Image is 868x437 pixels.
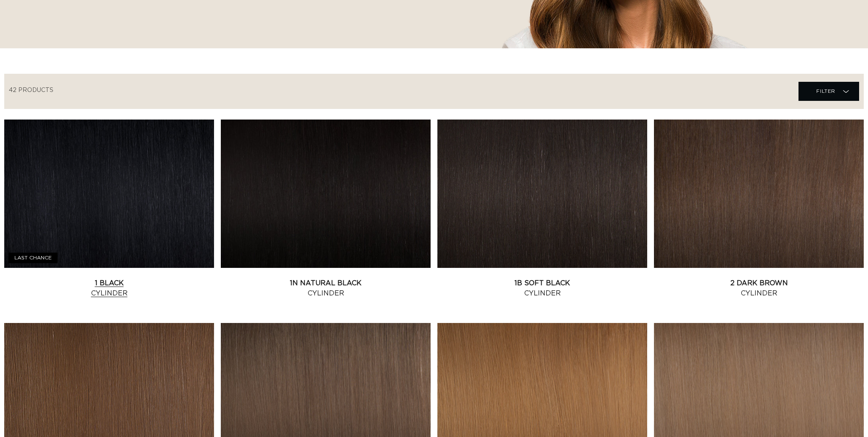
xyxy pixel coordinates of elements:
summary: Filter [798,82,859,101]
a: 1N Natural Black Cylinder [221,278,431,298]
span: 42 products [9,87,53,93]
a: 1 Black Cylinder [4,278,214,298]
a: 2 Dark Brown Cylinder [654,278,864,298]
span: Filter [816,83,835,99]
a: 1B Soft Black Cylinder [437,278,647,298]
